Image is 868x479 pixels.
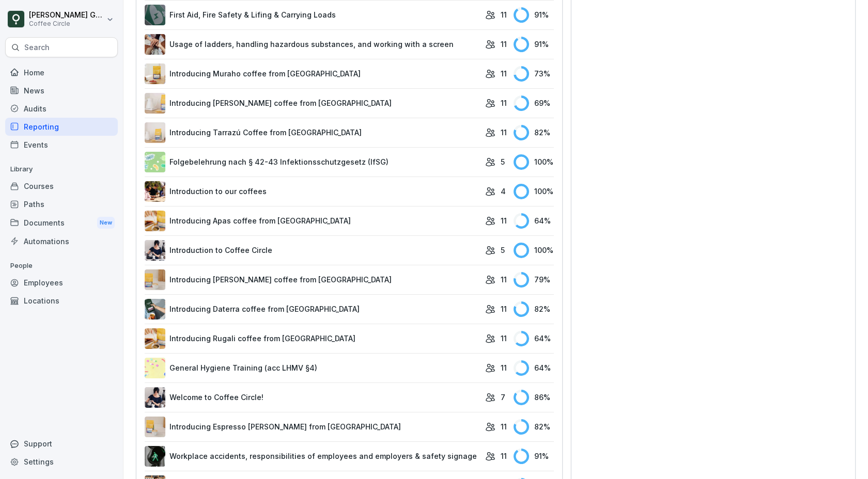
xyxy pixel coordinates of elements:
div: New [97,217,115,229]
p: Library [5,161,118,178]
a: Introduction to our coffees [145,181,480,202]
img: x444ok26c6xmk4ozjg5hrg48.png [145,34,165,55]
p: 11 [501,304,507,314]
a: Introducing Muraho coffee from [GEOGRAPHIC_DATA] [145,63,480,84]
img: db5pmnzf6wdxmvjedgb8v6ho.png [145,122,165,143]
a: Usage of ladders, handling hazardous substances, and working with a screen [145,34,480,55]
a: Employees [5,274,118,292]
a: Locations [5,292,118,310]
p: 5 [501,156,505,167]
img: rd8noi9myd5hshrmayjayi2t.png [145,358,165,378]
p: 11 [501,127,507,138]
a: DocumentsNew [5,213,118,232]
a: Welcome to Coffee Circle! [145,387,480,408]
div: 82 % [514,419,554,435]
a: Audits [5,100,118,118]
a: Paths [5,195,118,213]
div: 82 % [514,301,554,317]
p: 11 [501,421,507,432]
div: 69 % [514,95,554,111]
p: 5 [501,245,505,256]
a: Introducing Daterra coffee from [GEOGRAPHIC_DATA] [145,299,480,320]
div: 100 % [514,243,554,258]
p: 11 [501,98,507,108]
p: 4 [501,186,506,197]
a: News [5,82,118,100]
img: ygyy95gurf11yr2lujmy0dqx.png [145,240,165,261]
div: Documents [5,213,118,232]
a: Introducing [PERSON_NAME] coffee from [GEOGRAPHIC_DATA] [145,269,480,290]
a: Introducing Tarrazú Coffee from [GEOGRAPHIC_DATA] [145,122,480,143]
img: urskqvdrj7kvrg1m4ha30ien.png [145,417,165,437]
a: Reporting [5,118,118,136]
p: 11 [501,362,507,373]
img: jz8h0sxk123h63ax8hmksljd.png [145,63,165,84]
img: xnjl35zklnarwuvej55hu61g.png [145,328,165,349]
a: Settings [5,453,118,471]
div: Support [5,435,118,453]
img: xnjl35zklnarwuvej55hu61g.png [145,211,165,231]
img: dk7x737xv5i545c4hvlzmvog.png [145,446,165,467]
div: 100 % [514,184,554,199]
a: Courses [5,177,118,195]
div: 100 % [514,154,554,170]
a: General Hygiene Training (acc LHMV §4) [145,358,480,378]
a: Introducing [PERSON_NAME] coffee from [GEOGRAPHIC_DATA] [145,93,480,114]
img: eeyzhgsrb1oapoggjvfn01rs.png [145,152,165,172]
p: 11 [501,68,507,79]
p: 11 [501,9,507,20]
p: 11 [501,333,507,344]
a: Automations [5,232,118,250]
div: 91 % [514,37,554,52]
a: Introducing Espresso [PERSON_NAME] from [GEOGRAPHIC_DATA] [145,417,480,437]
div: 73 % [514,66,554,82]
a: Workplace accidents, responsibilities of employees and employers & safety signage [145,446,480,467]
p: 7 [501,392,505,403]
a: First Aid, Fire Safety & Lifing & Carrying Loads [145,5,480,25]
a: Introducing Rugali coffee from [GEOGRAPHIC_DATA] [145,328,480,349]
div: 86 % [514,390,554,405]
img: pn401xfpi3k54cgmmkhakzjh.png [145,269,165,290]
p: 11 [501,215,507,226]
div: 79 % [514,272,554,288]
img: xx61px0qrbbx0yq3zdomqwbr.png [145,93,165,114]
p: 11 [501,451,507,461]
div: 64 % [514,213,554,229]
a: Folgebelehrung nach § 42-43 Infektionsschutzgesetz (IfSG) [145,152,480,172]
p: Coffee Circle [29,20,104,27]
div: 64 % [514,331,554,346]
p: [PERSON_NAME] Grioui [29,11,104,20]
div: 64 % [514,360,554,376]
img: s16m2v2rz4n4a991eloaem3v.png [145,181,165,202]
a: Introduction to Coffee Circle [145,240,480,261]
p: Search [24,42,50,53]
a: Home [5,63,118,82]
a: Introducing Apas coffee from [GEOGRAPHIC_DATA] [145,211,480,231]
img: i5rz61o9pkmodjbel2a693fq.png [145,387,165,408]
a: Events [5,136,118,154]
div: 91 % [514,7,554,23]
img: yr3vgu04w84v4iyxjgesubq7.png [145,299,165,320]
img: uvjcju7t1i9oexmpfrpvs2ug.png [145,5,165,25]
div: 91 % [514,449,554,464]
div: 82 % [514,125,554,140]
p: People [5,258,118,274]
p: 11 [501,39,507,50]
p: 11 [501,274,507,285]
